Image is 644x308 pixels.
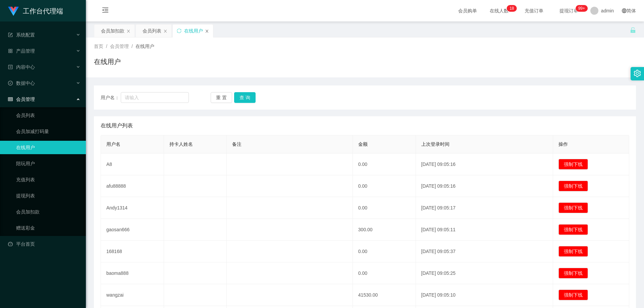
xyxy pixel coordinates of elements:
[169,141,193,147] span: 持卡人姓名
[16,125,80,138] a: 会员加减打码量
[416,284,553,306] td: [DATE] 09:05:10
[232,141,241,147] span: 备注
[101,94,121,101] span: 用户名：
[421,141,449,147] span: 上次登录时间
[558,202,588,213] button: 强制下线
[416,153,553,175] td: [DATE] 09:05:16
[23,0,63,22] h1: 工作台代理端
[8,80,35,86] span: 数据中心
[234,92,256,103] button: 查 询
[353,262,416,284] td: 0.00
[106,141,120,147] span: 用户名
[8,48,35,54] span: 产品管理
[8,97,13,102] i: 图标: table
[16,221,80,235] a: 赠送彩金
[507,5,517,12] sup: 18
[512,5,514,12] p: 8
[101,241,164,262] td: 168168
[16,109,80,122] a: 会员列表
[184,24,203,37] div: 在线用户
[416,241,553,262] td: [DATE] 09:05:37
[353,153,416,175] td: 0.00
[101,219,164,241] td: gaosan666
[101,153,164,175] td: A8
[211,92,232,103] button: 重 置
[8,237,80,251] a: 图标: dashboard平台首页
[558,268,588,279] button: 强制下线
[94,0,117,22] i: 图标: menu-fold
[630,27,636,33] i: 图标: unlock
[106,44,107,49] span: /
[486,8,512,13] span: 在线人数
[353,175,416,197] td: 0.00
[16,173,80,186] a: 充值列表
[416,262,553,284] td: [DATE] 09:05:25
[131,44,133,49] span: /
[16,189,80,202] a: 提现列表
[8,8,63,13] a: 工作台代理端
[353,219,416,241] td: 300.00
[353,197,416,219] td: 0.00
[94,44,103,49] span: 首页
[121,92,189,103] input: 请输入
[205,29,209,33] i: 图标: close
[8,81,13,85] i: 图标: check-circle-o
[101,175,164,197] td: afu88888
[8,7,19,16] img: logo.9652507e.png
[101,197,164,219] td: Andy1314
[163,29,167,33] i: 图标: close
[353,241,416,262] td: 0.00
[558,224,588,235] button: 强制下线
[177,28,181,33] i: 图标: sync
[8,49,13,53] i: 图标: appstore-o
[8,65,13,69] i: 图标: profile
[126,29,130,33] i: 图标: close
[94,57,121,67] h1: 在线用户
[416,197,553,219] td: [DATE] 09:05:17
[416,219,553,241] td: [DATE] 09:05:11
[558,246,588,257] button: 强制下线
[558,141,568,147] span: 操作
[101,122,133,130] span: 在线用户列表
[634,70,641,77] i: 图标: setting
[136,44,154,49] span: 在线用户
[358,141,368,147] span: 金额
[509,5,512,12] p: 1
[101,262,164,284] td: baoma888
[521,8,547,13] span: 充值订单
[110,44,129,49] span: 会员管理
[8,33,13,37] i: 图标: form
[8,97,35,102] span: 会员管理
[8,64,35,70] span: 内容中心
[416,175,553,197] td: [DATE] 09:05:16
[576,5,588,12] sup: 1026
[16,205,80,219] a: 会员加扣款
[16,157,80,170] a: 陪玩用户
[16,141,80,154] a: 在线用户
[101,24,124,37] div: 会员加扣款
[8,32,35,38] span: 系统配置
[558,181,588,191] button: 强制下线
[558,159,588,170] button: 强制下线
[101,284,164,306] td: wangzai
[558,290,588,300] button: 强制下线
[622,8,627,13] i: 图标: global
[556,8,582,13] span: 提现订单
[143,24,161,37] div: 会员列表
[353,284,416,306] td: 41530.00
